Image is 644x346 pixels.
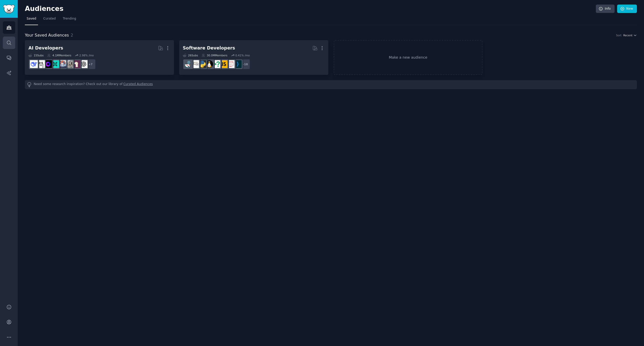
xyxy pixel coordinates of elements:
img: linux [205,60,213,68]
a: Trending [61,15,78,25]
div: 26 Sub s [183,54,198,57]
span: 2 [71,33,73,38]
img: Python [198,60,206,68]
img: ChatGPTCoding [65,60,73,68]
div: 15 Sub s [28,54,44,57]
span: Trending [63,17,76,21]
div: 2.98 % /mo [79,54,94,57]
div: AI Developers [28,45,63,51]
img: DeepSeek [30,60,38,68]
img: ollama [37,60,45,68]
a: New [617,5,637,13]
h2: Audiences [25,5,596,13]
a: Software Developers26Subs30.0MMembers0.41% /mo+18programmingwebdevjavascriptcscareerquestionslinu... [179,40,328,75]
div: + 18 [240,59,250,70]
span: Curated [43,17,56,21]
div: 0.41 % /mo [235,54,250,57]
img: reactjs [184,60,192,68]
img: LocalLLM [44,60,52,68]
div: Sort [616,34,622,37]
span: Saved [27,17,36,21]
span: Your Saved Audiences [25,32,69,39]
a: Saved [25,15,38,25]
img: programming [234,60,242,68]
img: GummySearch logo [3,5,15,13]
a: AI Developers15Subs4.1MMembers2.98% /mo+7OpenAILocalLLaMAChatGPTCodingAI_AgentsLLMDevsLocalLLMoll... [25,40,174,75]
div: 30.0M Members [202,54,227,57]
div: 4.1M Members [47,54,71,57]
img: webdev [227,60,235,68]
img: learnpython [191,60,199,68]
a: Curated Audiences [123,82,153,87]
a: Make a new audience [334,40,483,75]
div: Need some research inspiration? Check out our library of [25,80,637,89]
a: Info [596,5,615,13]
img: LLMDevs [51,60,59,68]
img: javascript [220,60,227,68]
a: Curated [42,15,58,25]
img: AI_Agents [58,60,66,68]
img: cscareerquestions [212,60,220,68]
div: + 7 [85,59,96,70]
img: LocalLLaMA [73,60,80,68]
button: Recent [623,34,637,37]
span: Recent [623,34,632,37]
div: Software Developers [183,45,235,51]
img: OpenAI [80,60,87,68]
